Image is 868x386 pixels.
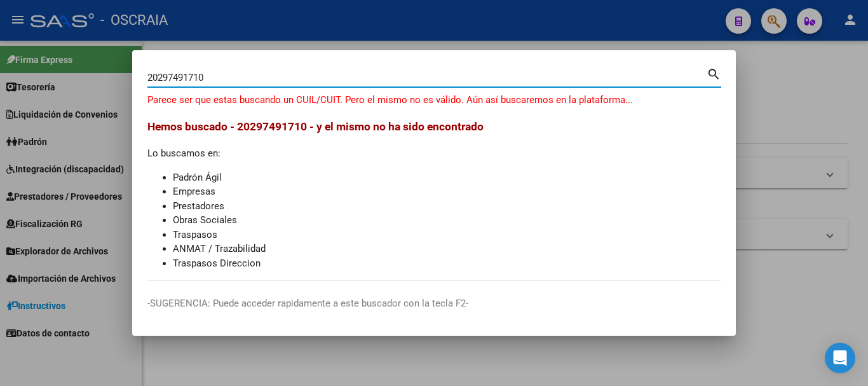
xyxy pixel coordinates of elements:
[147,120,484,133] span: Hemos buscado - 20297491710 - y el mismo no ha sido encontrado
[173,228,721,242] li: Traspasos
[147,93,721,107] p: Parece ser que estas buscando un CUIL/CUIT. Pero el mismo no es válido. Aún así buscaremos en la ...
[707,65,721,81] mat-icon: search
[147,118,721,270] div: Lo buscamos en:
[173,170,721,185] li: Padrón Ágil
[173,199,721,214] li: Prestadores
[173,242,721,256] li: ANMAT / Trazabilidad
[825,343,855,373] div: Open Intercom Messenger
[173,256,721,271] li: Traspasos Direccion
[173,184,721,199] li: Empresas
[173,213,721,228] li: Obras Sociales
[147,296,721,311] p: -SUGERENCIA: Puede acceder rapidamente a este buscador con la tecla F2-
